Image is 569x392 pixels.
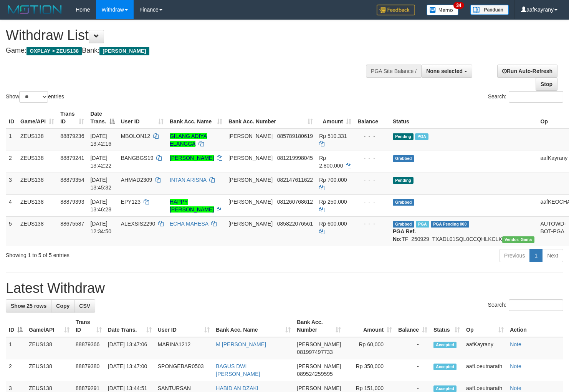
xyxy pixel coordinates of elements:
a: Next [542,249,563,262]
b: PGA Ref. No: [393,228,416,242]
td: 5 [6,216,17,246]
th: Amount: activate to sort column ascending [344,315,395,337]
td: TF_250929_TXADL01SQL0CCQHLKCLK [390,216,538,246]
td: 2 [6,359,26,381]
input: Search: [509,299,563,311]
span: [DATE] 13:45:32 [90,177,111,191]
td: ZEUS138 [17,129,57,151]
span: [PERSON_NAME] [297,363,341,369]
a: CSV [74,299,95,312]
button: None selected [421,65,472,78]
td: 4 [6,194,17,216]
th: User ID: activate to sort column ascending [118,107,167,129]
a: Note [510,363,521,369]
th: Balance [354,107,390,129]
span: 88879241 [60,155,84,161]
div: - - - [357,220,387,228]
span: [PERSON_NAME] [228,133,273,139]
th: Date Trans.: activate to sort column descending [87,107,117,129]
td: ZEUS138 [17,151,57,173]
a: Note [510,385,521,391]
span: [PERSON_NAME] [228,155,273,161]
span: Grabbed [393,221,414,228]
img: Feedback.jpg [377,5,415,15]
span: Pending [393,133,414,140]
th: Game/API: activate to sort column ascending [17,107,57,129]
td: SPONGEBAR0503 [155,359,213,381]
span: PGA Pending [431,221,469,228]
span: Copy 081260768612 to clipboard [277,199,313,205]
td: ZEUS138 [17,173,57,194]
th: Date Trans.: activate to sort column ascending [105,315,155,337]
span: [PERSON_NAME] [297,341,341,347]
span: Copy 082147611622 to clipboard [277,177,313,183]
td: 1 [6,337,26,359]
a: [PERSON_NAME] [170,155,214,161]
img: panduan.png [470,5,509,15]
label: Search: [488,299,563,311]
span: MBOLON12 [121,133,150,139]
td: [DATE] 13:47:06 [105,337,155,359]
td: aafLoeutnarath [463,359,507,381]
span: Copy [56,303,69,309]
span: Accepted [433,342,457,348]
span: 88879393 [60,199,84,205]
div: - - - [357,198,387,206]
div: PGA Site Balance / [366,65,421,78]
span: Grabbed [393,199,414,206]
span: Accepted [433,364,457,370]
td: ZEUS138 [17,194,57,216]
th: Balance: activate to sort column ascending [395,315,430,337]
span: [PERSON_NAME] [228,221,273,227]
a: INTAN ARISNA [170,177,206,183]
span: Accepted [433,385,457,392]
a: Copy [51,299,74,312]
span: Copy 081997497733 to clipboard [297,349,332,355]
label: Show entries [6,91,64,103]
img: MOTION_logo.png [6,4,64,15]
td: [DATE] 13:47:00 [105,359,155,381]
h1: Latest Withdraw [6,281,563,296]
span: [DATE] 13:42:16 [90,133,111,147]
span: ALEXSIS2290 [121,221,155,227]
h1: Withdraw List [6,28,372,43]
label: Search: [488,91,563,103]
td: - [395,337,430,359]
th: Bank Acc. Name: activate to sort column ascending [213,315,294,337]
span: [PERSON_NAME] [297,385,341,391]
a: BAGUS DWI [PERSON_NAME] [216,363,260,377]
span: [PERSON_NAME] [228,177,273,183]
a: GILANG ADIYA ELANGGA [170,133,207,147]
span: Copy 081219998045 to clipboard [277,155,313,161]
td: ZEUS138 [26,359,73,381]
span: CSV [79,303,90,309]
th: Status [390,107,538,129]
td: Rp 60,000 [344,337,395,359]
th: User ID: activate to sort column ascending [155,315,213,337]
span: 88879236 [60,133,84,139]
span: [DATE] 13:42:22 [90,155,111,169]
a: Run Auto-Refresh [497,65,557,78]
a: HABID AN DZAKI [216,385,258,391]
span: [PERSON_NAME] [228,199,273,205]
th: Bank Acc. Number: activate to sort column ascending [225,107,316,129]
td: 3 [6,173,17,194]
span: Rp 700.000 [319,177,347,183]
a: M [PERSON_NAME] [216,341,266,347]
div: - - - [357,154,387,162]
a: Stop [536,78,557,91]
span: Rp 600.000 [319,221,347,227]
span: Rp 510.331 [319,133,347,139]
td: 88879366 [73,337,105,359]
span: [PERSON_NAME] [99,47,149,55]
span: OXPLAY > ZEUS138 [26,47,82,55]
div: - - - [357,176,387,184]
img: Button%20Memo.svg [427,5,459,15]
span: Marked by aafpengsreynich [416,221,429,228]
th: ID: activate to sort column descending [6,315,26,337]
td: ZEUS138 [17,216,57,246]
span: BANGBGS19 [121,155,154,161]
span: Copy 089524259595 to clipboard [297,371,332,377]
div: - - - [357,132,387,140]
th: Action [507,315,563,337]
